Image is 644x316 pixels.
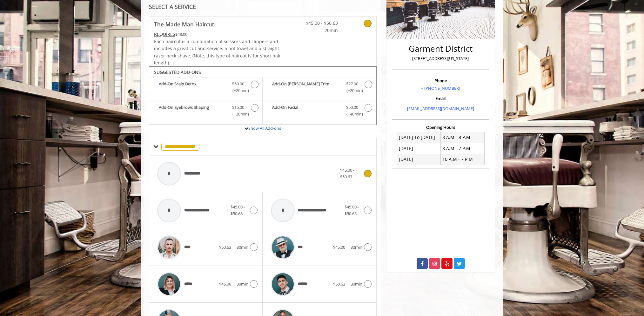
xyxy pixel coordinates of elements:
td: [DATE] To [DATE] [397,132,441,143]
span: $45.00 [333,244,345,250]
td: 8 A.M - 7 P.M [440,143,484,154]
span: | [347,281,349,287]
span: 20min [300,27,338,34]
div: The Made Man Haircut Add-onS [149,66,377,125]
p: [STREET_ADDRESS][US_STATE] [393,55,488,62]
span: This service needs some Advance to be paid before we block your appointment [154,31,175,37]
span: $45.00 - $50.63 [345,204,359,216]
b: The Made Man Haircut [154,20,214,29]
h3: Email [393,96,488,101]
span: $50.00 [232,81,244,87]
span: (+20min ) [343,87,361,94]
label: Add-On Eyebrows Shaping [152,104,259,119]
span: $50.00 [346,104,358,111]
h3: Phone [393,78,488,83]
b: Add-On Facial [272,104,339,117]
span: $45.00 - $50.63 [300,20,338,27]
span: $45.00 - $50.63 [231,204,245,216]
a: Show All Add-ons [248,125,281,131]
span: | [233,244,235,250]
span: $50.63 [333,281,345,287]
span: $15.00 [232,104,244,111]
label: Add-On Scalp Detox [152,81,259,95]
span: 30min [351,244,362,250]
td: [DATE] [397,143,441,154]
span: | [233,281,235,287]
td: 10 A.M - 7 P.M [440,154,484,165]
span: 30min [237,281,248,287]
td: 8 A.M - 8 P.M [440,132,484,143]
span: 30min [237,244,248,250]
a: [EMAIL_ADDRESS][DOMAIN_NAME] [407,106,474,111]
label: Add-On Beard Trim [266,81,373,95]
span: (+40min ) [343,111,361,117]
b: Add-On Eyebrows Shaping [159,104,226,117]
span: 30min [351,281,362,287]
div: $48.00 [154,31,282,38]
span: (+20min ) [229,87,248,94]
h3: Opening Hours [392,125,489,129]
h2: Garment District [393,44,488,53]
b: SUGGESTED ADD-ONS [154,69,201,75]
span: $50.63 [219,244,231,250]
b: Add-On Scalp Detox [159,81,226,94]
label: Add-On Facial [266,104,373,119]
span: Each haircut is a combination of scissors and clippers and includes a great cut and service, a ho... [154,38,281,66]
b: Add-On [PERSON_NAME] Trim [272,81,339,94]
a: + [PHONE_NUMBER] [421,85,460,91]
span: $45.00 - $50.63 [340,167,354,180]
span: | [347,244,349,250]
span: $45.00 [219,281,231,287]
span: $27.00 [346,81,358,87]
div: SELECT A SERVICE [149,4,377,10]
td: [DATE] [397,154,441,165]
span: (+20min ) [229,111,248,117]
